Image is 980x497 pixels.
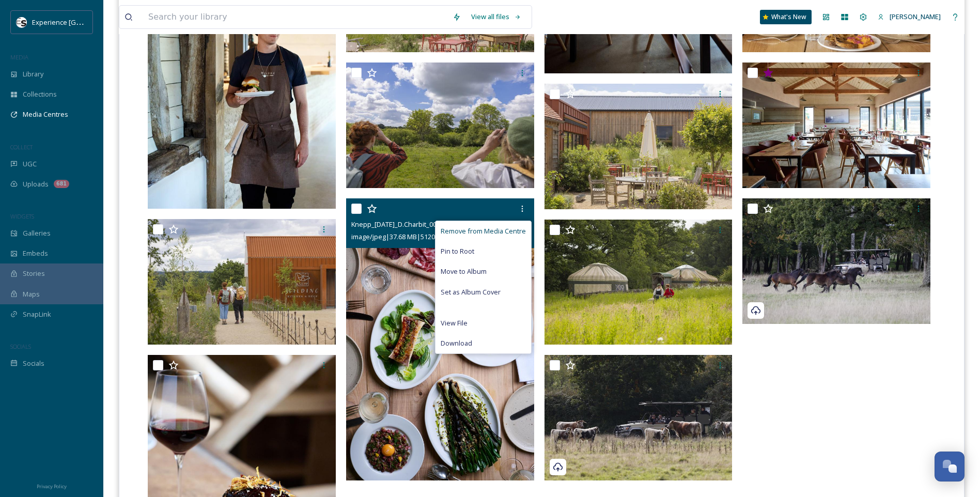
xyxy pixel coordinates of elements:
span: UGC [23,159,37,169]
span: WIDGETS [10,212,34,220]
span: Socials [23,359,44,368]
button: Open Chat [935,452,965,482]
span: Uploads [23,179,49,189]
span: Privacy Policy [37,483,67,490]
img: Knepp_08.08.23_D.Charbit_0009 1.jpg [346,198,534,480]
span: MEDIA [10,53,28,61]
span: Library [23,69,43,79]
span: Experience [GEOGRAPHIC_DATA] [32,17,134,27]
span: image/jpeg | 37.68 MB | 5120 x 7680 [351,232,453,241]
a: View all files [466,7,526,27]
span: Galleries [23,228,51,238]
img: Vehicle Safari Old English Longhorn Cattle acting as proxies for the Aurochs.JPG [545,355,733,480]
div: 681 [54,180,69,188]
span: View File [441,318,468,328]
span: SnapLink [23,309,51,319]
img: knepp_11062024_Jamesratchford_Sussex-49.jpg [346,63,534,188]
span: SOCIALS [10,343,31,350]
span: Stories [23,269,45,278]
span: Set as Album Cover [441,287,501,297]
img: WSCC%20ES%20Socials%20Icon%20-%20Secondary%20-%20Black.jpg [17,17,27,27]
span: Move to Album [441,267,487,276]
a: Privacy Policy [37,479,67,492]
img: knepp_11062024_Jamesratchford_Sussex-10.jpg [545,220,733,345]
a: What's New [760,10,812,24]
span: Media Centres [23,110,68,119]
span: [PERSON_NAME] [890,12,941,21]
span: Maps [23,289,40,299]
span: COLLECT [10,143,33,151]
span: Download [441,338,472,348]
img: knepp_11062024_Jamesratchford_Sussex-87.jpg [545,84,733,209]
img: Vehicle Safari Exmoor Ponies as proxies for the Tarpan, Wild European Horse.JPG [742,198,930,324]
span: Embeds [23,248,48,258]
a: [PERSON_NAME] [873,7,946,27]
span: Remove from Media Centre [441,226,526,236]
input: Search your library [143,6,447,28]
span: Collections [23,89,57,99]
span: Pin to Root [441,246,474,256]
span: Knepp_[DATE]_D.Charbit_0009 1.jpg [351,220,460,229]
img: Knepp_08.08.23_D.Charbit__0808.jpg [742,63,930,188]
img: knepp_11062024_Jamesratchford_Sussex-53.jpg [148,219,336,345]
